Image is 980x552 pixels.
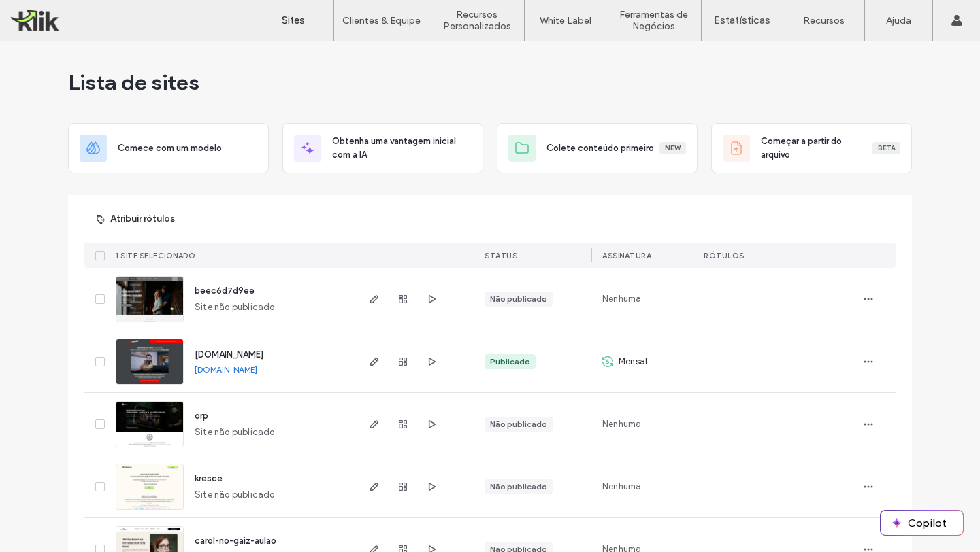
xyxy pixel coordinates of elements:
[195,426,275,439] span: Site não publicado
[803,15,845,27] label: Recursos
[497,123,698,173] div: Colete conteúdo primeiroNew
[714,14,770,27] label: Estatísticas
[195,349,263,360] a: [DOMAIN_NAME]
[602,251,651,260] span: Assinatura
[881,511,963,535] button: Copilot
[195,488,275,502] span: Site não publicado
[490,418,547,430] div: Não publicado
[342,15,421,27] label: Clientes & Equipe
[485,251,517,260] span: STATUS
[606,9,701,32] label: Ferramentas de Negócios
[429,9,524,32] label: Recursos Personalizados
[68,123,269,173] div: Comece com um modelo
[84,208,187,230] button: Atribuir rótulos
[872,142,900,154] div: Beta
[68,69,199,96] span: Lista de sites
[704,251,745,260] span: Rótulos
[195,411,208,421] a: orp
[490,481,547,493] div: Não publicado
[282,14,305,27] label: Sites
[490,356,530,368] div: Publicado
[546,141,654,155] span: Colete conteúdo primeiro
[619,355,647,368] span: Mensal
[761,135,872,162] span: Começar a partir do arquivo
[602,417,641,431] span: Nenhuma
[195,286,255,296] a: beec6d7d9ee
[540,15,591,27] label: White Label
[490,293,547,305] div: Não publicado
[195,364,257,375] a: [DOMAIN_NAME]
[332,135,472,162] span: Obtenha uma vantagem inicial com a IA
[195,300,275,314] span: Site não publicado
[659,142,686,154] div: New
[195,473,223,483] a: kresce
[116,251,195,260] span: 1 SITE SELECIONADO
[711,123,912,173] div: Começar a partir do arquivoBeta
[602,480,641,494] span: Nenhuma
[602,292,641,306] span: Nenhuma
[886,15,911,27] label: Ajuda
[282,123,483,173] div: Obtenha uma vantagem inicial com a IA
[195,536,276,546] a: carol-no-gaiz-aulao
[118,141,222,155] span: Comece com um modelo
